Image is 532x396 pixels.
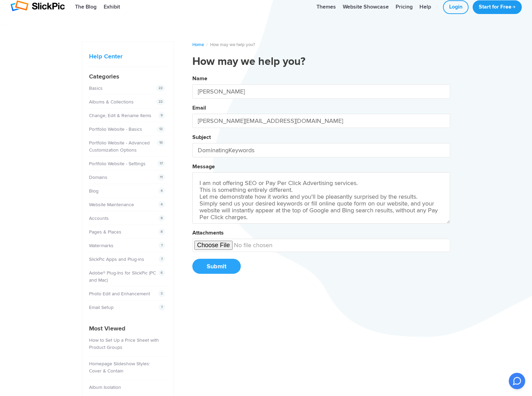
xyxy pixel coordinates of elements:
a: Album Isolation [89,384,121,390]
a: Portfolio Website - Advanced Customization Options [89,140,150,153]
span: / [206,42,208,47]
a: Homepage Slideshow Styles: Cover & Contain [89,361,150,374]
a: Help Center [89,53,122,60]
span: 7 [159,256,165,263]
span: 10 [157,139,165,146]
button: Submit [192,259,241,274]
span: 7 [159,242,165,249]
a: Adobe® Plug-Ins for SlickPic (PC and Mac) [89,270,156,283]
a: Home [192,42,204,47]
a: How to Set Up a Price Sheet with Product Groups [89,337,159,350]
a: Domains [89,174,107,180]
span: 8 [158,215,165,222]
button: NameEmailSubjectMessageAttachmentsSubmit [192,73,450,281]
a: Basics [89,85,103,91]
label: Email [192,104,206,111]
a: Pages & Places [89,229,121,235]
a: Blog [89,188,99,194]
h1: How may we help you? [192,55,450,69]
span: 11 [158,174,165,181]
a: Accounts [89,215,109,221]
span: 22 [156,98,165,105]
label: Name [192,75,207,82]
span: How may we help you? [210,42,255,47]
label: Attachments [192,229,224,236]
span: 8 [158,228,165,235]
span: 12 [157,126,165,132]
a: Photo Edit and Enhancement [89,291,150,297]
span: 6 [158,269,165,276]
label: Message [192,163,215,170]
input: Your Subject [192,143,450,157]
a: Portfolio Website - Settings [89,161,146,167]
a: Albums & Collections [89,99,134,105]
a: SlickPic Apps and Plug-ins [89,256,144,262]
span: 4 [158,187,165,194]
span: 17 [157,160,165,167]
h4: Most Viewed [89,324,167,333]
span: 4 [158,201,165,208]
span: 7 [159,304,165,311]
a: Email Setup [89,305,114,310]
span: 9 [158,112,165,119]
span: 3 [158,290,165,297]
a: Portfolio Website - Basics [89,126,142,132]
input: Your Email [192,114,450,128]
label: Subject [192,134,211,141]
span: 22 [156,85,165,91]
h4: Categories [89,72,167,81]
a: Change, Edit & Rename Items [89,113,151,118]
input: Your Name [192,84,450,99]
a: Website Maintenance [89,202,134,208]
input: undefined [192,239,450,252]
a: Watermarks [89,243,114,249]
